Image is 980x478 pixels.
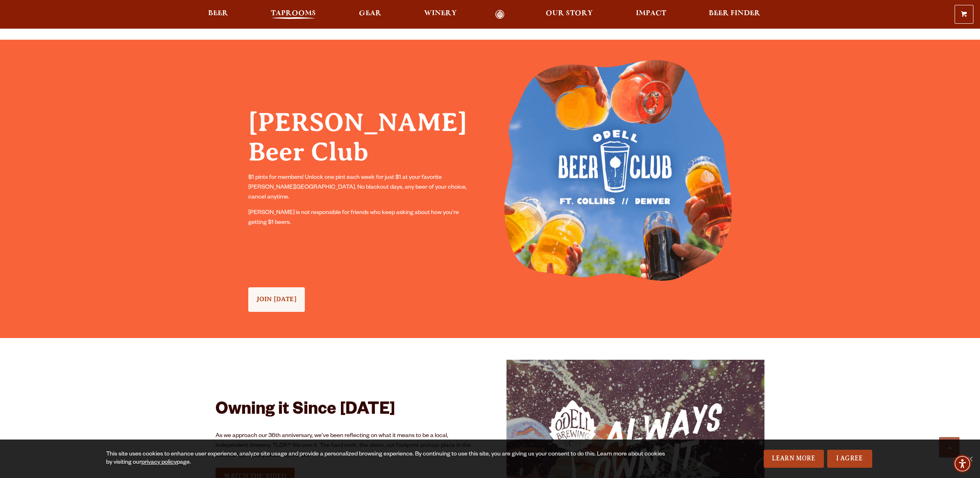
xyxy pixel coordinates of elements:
[248,281,305,313] div: See Our Full LineUp
[203,10,234,19] a: Beer
[636,10,666,17] span: Impact
[419,10,462,19] a: Winery
[271,10,316,17] span: Taprooms
[359,10,381,17] span: Gear
[248,173,476,203] p: $1 pints for members! Unlock one pint each week for just $1 at your favorite [PERSON_NAME][GEOGRA...
[631,10,671,19] a: Impact
[709,10,760,17] span: Beer Finder
[248,208,476,228] p: [PERSON_NAME] is not responsible for friends who keep asking about how you’re getting $1 beers.
[827,450,872,468] a: I Agree
[764,450,824,468] a: Learn More
[265,10,321,19] a: Taprooms
[216,401,474,421] h2: Owning it Since [DATE]
[953,455,971,473] div: Accessibility Menu
[141,460,177,466] a: privacy policy
[504,60,732,281] img: Odell Beer Club Ft Collins Denver
[256,295,297,303] span: JOIN [DATE]
[106,451,669,467] div: This site uses cookies to enhance user experience, analyze site usage and provide a personalized ...
[546,10,593,17] span: Our Story
[248,287,305,311] a: JOIN [DATE]
[424,10,457,17] span: Winery
[216,431,474,461] p: As we approach our 36th anniversary, we’ve been reflecting on what it means to be a local, indepe...
[484,10,515,19] a: Odell Home
[354,10,387,19] a: Gear
[208,10,228,17] span: Beer
[939,437,960,458] a: Scroll to top
[540,10,598,19] a: Our Story
[248,108,476,167] h2: [PERSON_NAME] Beer Club
[703,10,766,19] a: Beer Finder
